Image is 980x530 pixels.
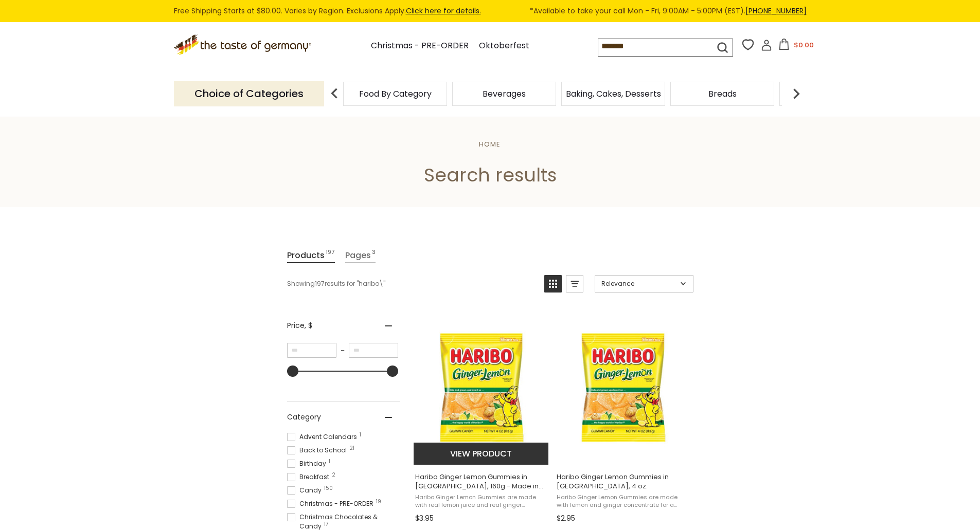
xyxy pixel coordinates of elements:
[566,90,661,98] a: Baking, Cakes, Desserts
[324,522,328,527] span: 17
[287,343,336,358] input: Minimum value
[372,248,376,262] span: 3
[483,90,526,98] a: Beverages
[414,320,550,456] img: Haribo Ginger Lemon Gummies in Bag
[557,513,575,524] span: $2.95
[305,320,312,331] span: , $
[786,83,807,104] img: next arrow
[336,346,349,355] span: –
[287,472,332,482] span: Breakfast
[479,139,501,149] a: Home
[326,248,335,262] span: 197
[174,81,324,106] p: Choice of Categories
[406,6,481,16] a: Click here for details.
[287,446,350,455] span: Back to School
[345,248,376,263] a: View Pages Tab
[415,513,434,524] span: $3.95
[774,39,818,54] button: $0.00
[332,472,335,478] span: 2
[557,472,690,491] span: Haribo Ginger Lemon Gummies in [GEOGRAPHIC_DATA], 4 oz.
[376,499,381,504] span: 19
[287,499,377,508] span: Christmas - PRE-ORDER
[329,459,330,464] span: 1
[530,5,807,17] span: *Available to take your call Mon - Fri, 9:00AM - 5:00PM (EST).
[32,163,948,187] h1: Search results
[287,486,325,495] span: Candy
[595,275,693,293] a: Sort options
[566,275,583,293] a: View list mode
[479,39,529,53] a: Oktoberfest
[557,494,690,509] span: Haribo Ginger Lemon Gummies are made with lemon and ginger concentrate for a delicious fruity tas...
[287,459,329,468] span: Birthday
[349,343,398,358] input: Maximum value
[287,248,335,263] a: View Products Tab
[708,90,737,98] a: Breads
[415,472,548,491] span: Haribo Ginger Lemon Gummies in [GEOGRAPHIC_DATA], 160g - Made in [GEOGRAPHIC_DATA]
[414,443,549,465] button: View product
[794,40,814,50] span: $0.00
[287,412,321,423] span: Category
[359,90,432,98] a: Food By Category
[371,39,469,53] a: Christmas - PRE-ORDER
[174,5,807,17] div: Free Shipping Starts at $80.00. Varies by Region. Exclusions Apply.
[414,310,550,526] a: Haribo Ginger Lemon Gummies in Bag, 160g - Made in Germany
[287,432,360,442] span: Advent Calendars
[544,275,562,293] a: View grid mode
[349,446,354,451] span: 21
[745,6,807,16] a: [PHONE_NUMBER]
[287,320,312,331] span: Price
[287,275,537,293] div: Showing results for " "
[555,310,691,526] a: Haribo Ginger Lemon Gummies in Bag, 4 oz.
[360,432,361,437] span: 1
[415,494,548,509] span: Haribo Ginger Lemon Gummies are made with real lemon juice and real ginger concentrate for a deli...
[555,320,691,456] img: Haribo Ginger Lemon Gummies in Bag
[601,279,677,288] span: Relevance
[324,83,345,104] img: previous arrow
[324,486,333,491] span: 150
[315,279,325,288] b: 197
